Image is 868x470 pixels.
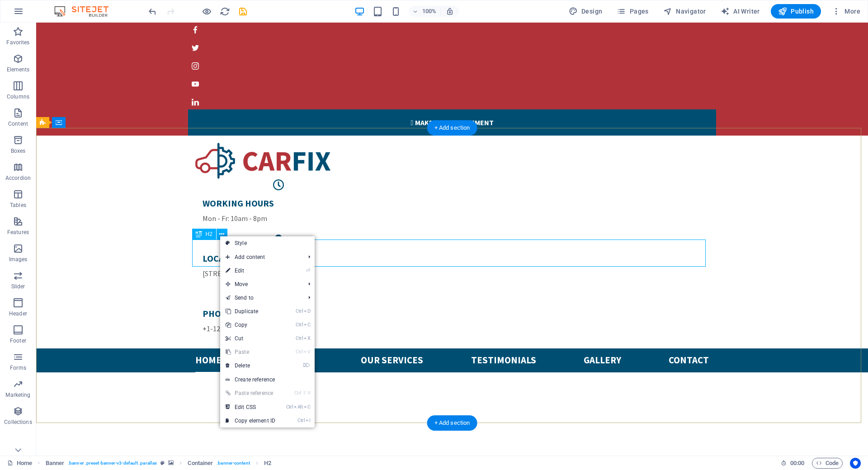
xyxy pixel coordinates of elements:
[778,7,814,16] span: Publish
[304,335,310,341] i: X
[7,458,32,469] a: Click to cancel selection. Double-click to open Pages
[304,404,310,410] i: C
[5,174,31,182] p: Accordion
[219,6,230,17] button: reload
[11,147,26,155] p: Boxes
[10,337,26,344] p: Footer
[446,7,454,15] i: On resize automatically adjust zoom level to fit chosen device.
[7,229,29,236] p: Features
[569,7,603,16] span: Design
[797,460,798,466] span: :
[7,66,30,73] p: Elements
[296,335,303,341] i: Ctrl
[306,268,310,273] i: ⏎
[304,349,310,355] i: V
[307,390,310,396] i: V
[160,461,165,465] i: This element is a customizable preset
[5,391,30,399] p: Marketing
[306,418,310,423] i: I
[206,231,212,237] span: H2
[296,349,303,355] i: Ctrl
[52,6,120,17] img: Editor Logo
[790,458,804,469] span: 00 00
[303,362,310,368] i: ⌦
[4,418,32,426] p: Collections
[374,95,377,104] i: 
[850,458,861,469] button: Usercentrics
[220,400,281,414] a: CtrlAltCEdit CSS
[10,364,26,371] p: Forms
[46,458,65,469] span: Click to select. Double-click to edit
[220,291,301,305] a: Send to
[10,202,26,209] p: Tables
[264,458,271,469] span: Click to select. Double-click to edit
[660,4,710,19] button: Navigator
[663,7,706,16] span: Navigator
[717,4,764,19] button: AI Writer
[147,6,158,17] i: Undo: Delete elements (Ctrl+Z)
[286,404,293,410] i: Ctrl
[427,120,477,136] div: + Add section
[297,418,305,423] i: Ctrl
[294,390,302,396] i: Ctrl
[46,458,272,469] nav: breadcrumb
[6,39,29,46] p: Favorites
[220,250,301,264] span: Add content
[166,246,229,255] span: [STREET_ADDRESS]
[220,6,230,17] i: Reload page
[220,277,301,291] span: Move
[781,458,805,469] h6: Session time
[220,345,281,359] a: CtrlVPaste
[613,4,652,19] button: Pages
[68,458,157,469] span: . banner .preset-banner-v3-default .parallax
[220,264,281,277] a: ⏎Edit
[8,120,28,127] p: Content
[304,308,310,314] i: D
[201,6,212,17] button: Click here to leave preview mode and continue editing
[721,7,760,16] span: AI Writer
[220,373,315,386] a: Create reference
[422,6,437,17] h6: 100%
[168,461,174,465] i: This element contains a background
[147,6,158,17] button: undo
[220,318,281,332] a: CtrlCCopy
[302,390,307,396] i: ⇧
[237,6,248,17] button: save
[11,283,25,290] p: Slider
[828,4,864,19] button: More
[304,322,310,328] i: C
[220,414,281,428] a: CtrlICopy element ID
[9,256,28,263] p: Images
[9,310,27,317] p: Header
[565,4,606,19] button: Design
[296,322,303,328] i: Ctrl
[771,4,821,19] button: Publish
[832,7,860,16] span: More
[188,458,213,469] span: Click to select. Double-click to edit
[565,4,606,19] div: Design (Ctrl+Alt+Y)
[816,458,839,469] span: Code
[220,359,281,372] a: ⌦Delete
[220,305,281,318] a: CtrlDDuplicate
[427,415,477,431] div: + Add section
[238,6,248,17] i: Save (Ctrl+S)
[220,332,281,345] a: CtrlXCut
[220,386,281,400] a: Ctrl⇧VPaste reference
[296,308,303,314] i: Ctrl
[812,458,843,469] button: Code
[7,93,29,100] p: Columns
[220,236,315,250] a: Style
[217,458,250,469] span: . banner-content
[294,404,303,410] i: Alt
[409,6,441,17] button: 100%
[617,7,648,16] span: Pages
[166,245,318,256] p: ,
